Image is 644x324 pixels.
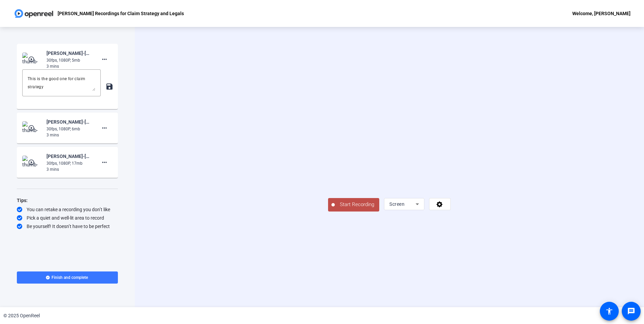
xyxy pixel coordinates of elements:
mat-icon: more_horiz [100,124,108,132]
img: thumb-nail [22,121,42,135]
div: [PERSON_NAME]-[PERSON_NAME] Recordings for Claim Strategy -[PERSON_NAME] Recordings for Claim Str... [46,118,92,126]
mat-icon: play_circle_outline [28,159,36,166]
div: Welcome, [PERSON_NAME] [572,9,631,18]
div: Pick a quiet and well-lit area to record [17,215,118,221]
div: 30fps, 1080P, 5mb [46,57,92,63]
img: OpenReel logo [13,7,54,20]
mat-icon: play_circle_outline [28,125,36,131]
p: [PERSON_NAME] Recordings for Claim Strategy and Legals [58,9,184,18]
mat-icon: accessibility [605,307,613,315]
span: Screen [389,201,405,207]
div: 30fps, 1080P, 17mb [46,160,92,166]
div: You can retake a recording you don’t like [17,206,118,213]
span: Start Recording [335,201,379,208]
div: Be yourself! It doesn’t have to be perfect [17,223,118,230]
img: thumb-nail [22,156,42,169]
img: thumb-nail [22,53,42,66]
mat-icon: save [105,83,112,91]
div: 3 mins [46,166,92,172]
mat-icon: play_circle_outline [28,56,36,63]
div: 30fps, 1080P, 6mb [46,126,92,132]
mat-icon: more_horiz [100,158,108,166]
button: Finish and complete [17,271,118,284]
span: Finish and complete [52,275,88,280]
mat-icon: message [627,307,635,315]
div: [PERSON_NAME]-[PERSON_NAME] Recordings for Claim Strategy -[PERSON_NAME] Recordings for Claim Str... [46,152,92,160]
button: Start Recording [328,198,379,212]
div: Tips: [17,196,118,204]
div: 3 mins [46,132,92,138]
div: 3 mins [46,63,92,69]
div: [PERSON_NAME]-[PERSON_NAME] Recordings for Claim Strategy -[PERSON_NAME] Recordings for Claim Str... [46,49,92,57]
mat-icon: more_horiz [100,55,108,63]
div: © 2025 OpenReel [3,312,40,319]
